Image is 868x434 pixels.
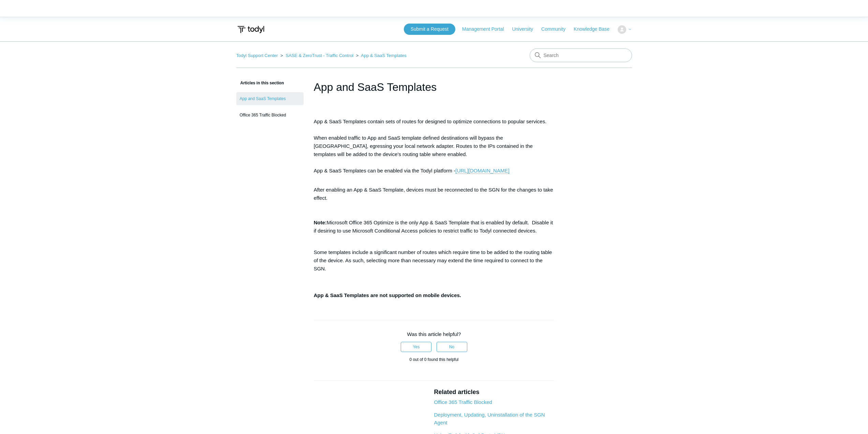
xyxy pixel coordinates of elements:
[236,53,278,58] a: Todyl Support Center
[314,219,555,235] div: Microsoft Office 365 Optimize is the only App & SaaS Template that is enabled by default. Disable...
[236,81,284,85] span: Articles in this section
[236,23,265,36] img: Todyl Support Center Help Center home page
[434,412,545,425] a: Deployment, Updating, Uninstallation of the SGN Agent
[434,388,554,397] h2: Related articles
[314,79,555,95] h1: App and SaaS Templates
[541,26,572,33] a: Community
[512,26,540,33] a: University
[530,48,632,62] input: Search
[314,248,555,273] p: Some templates include a significant number of routes which require time to be added to the routi...
[236,109,304,122] a: Office 365 Traffic Blocked
[574,26,616,33] a: Knowledge Base
[279,53,355,58] li: SASE & ZeroTrust - Traffic Control
[285,53,353,58] a: SASE & ZeroTrust - Traffic Control
[409,357,458,362] span: 0 out of 0 found this helpful
[314,292,461,298] strong: App & SaaS Templates are not supported on mobile devices.
[462,26,511,33] a: Management Portal
[236,53,279,58] li: Todyl Support Center
[314,116,555,175] div: App & SaaS Templates contain sets of routes for designed to optimize connections to popular servi...
[437,342,467,352] button: This article was not helpful
[407,331,461,337] span: Was this article helpful?
[236,92,304,105] a: App and SaaS Templates
[314,220,327,225] strong: Note:
[404,24,455,35] a: Submit a Request
[401,342,431,352] button: This article was helpful
[314,184,555,299] div: After enabling an App & SaaS Template, devices must be reconnected to the SGN for the changes to ...
[361,53,406,58] a: App & SaaS Templates
[455,168,509,174] a: [URL][DOMAIN_NAME]
[355,53,407,58] li: App & SaaS Templates
[434,399,492,405] a: Office 365 Traffic Blocked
